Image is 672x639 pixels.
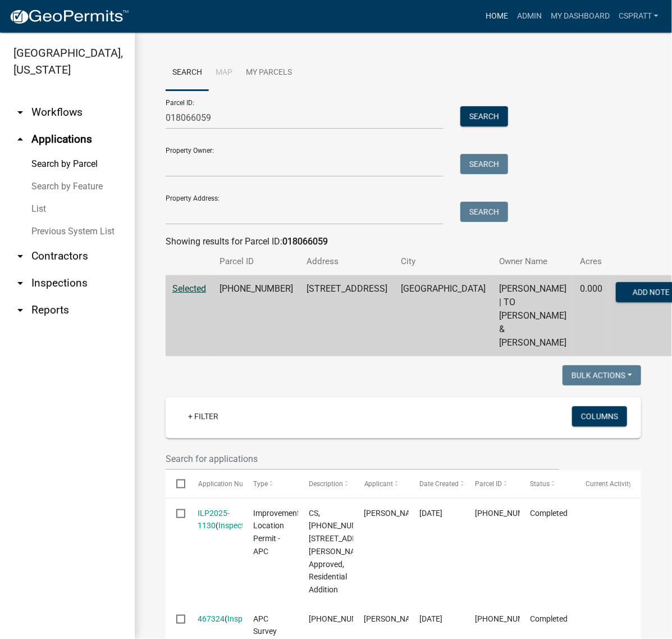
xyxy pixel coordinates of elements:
datatable-header-cell: Applicant [353,470,409,497]
td: [PHONE_NUMBER] [213,275,300,357]
div: ( ) [198,613,232,626]
a: Search [166,55,209,91]
datatable-header-cell: Type [243,470,298,497]
i: arrow_drop_down [13,277,27,290]
td: [PERSON_NAME] | TO [PERSON_NAME] & [PERSON_NAME] [492,275,573,357]
td: [GEOGRAPHIC_DATA] [394,275,492,357]
datatable-header-cell: Application Number [187,470,243,497]
span: CS, 018-066-059, 208 E MAIN ST, FUGATE, ILP2025-1130, Approved, Residential Addition [309,509,391,595]
button: Search [460,202,508,222]
span: Current Activity [586,480,632,488]
span: Completed [531,509,568,518]
span: 09/08/2025 [419,509,442,518]
button: Search [460,106,508,126]
span: Add Note [633,288,670,297]
span: Date Created [419,480,459,488]
span: Matt Sandy [364,614,424,623]
span: Applicant [364,480,394,488]
a: Admin [513,6,546,27]
button: Bulk Actions [563,365,641,386]
td: 0.000 [573,275,609,357]
i: arrow_drop_down [13,303,27,317]
div: ( ) [198,507,232,533]
span: 018-066-059 [475,614,541,623]
datatable-header-cell: Status [520,470,575,497]
span: Parcel ID [475,480,502,488]
input: Search for applications [166,447,559,470]
datatable-header-cell: Current Activity [575,470,630,497]
span: Improvement Location Permit - APC [253,509,300,556]
th: Acres [573,248,609,275]
th: Address [300,248,394,275]
i: arrow_drop_down [13,250,27,263]
i: arrow_drop_up [13,133,27,146]
span: 018-066-059 [309,614,375,623]
datatable-header-cell: Parcel ID [464,470,520,497]
span: 018-066-059 [475,509,541,518]
span: Description [309,480,343,488]
th: Parcel ID [213,248,300,275]
a: My Dashboard [546,6,614,27]
a: + Filter [179,406,227,427]
a: Selected [172,283,206,294]
i: arrow_drop_down [13,106,27,119]
a: 467324 [198,614,225,623]
datatable-header-cell: Select [166,470,187,497]
a: Inspections [228,614,268,623]
td: [STREET_ADDRESS] [300,275,394,357]
strong: 018066059 [282,236,328,247]
span: Type [253,480,268,488]
button: Columns [572,406,627,427]
span: Completed [531,614,568,623]
a: Home [481,6,513,27]
th: Owner Name [492,248,573,275]
div: Showing results for Parcel ID: [166,235,641,248]
a: cspratt [614,6,663,27]
a: My Parcels [239,55,299,91]
span: Status [531,480,550,488]
datatable-header-cell: Date Created [409,470,464,497]
span: JENNIFER FUGATE [364,509,424,518]
datatable-header-cell: Description [298,470,354,497]
a: ILP2025-1130 [198,509,230,531]
button: Search [460,154,508,174]
a: Inspections [219,521,259,530]
span: 08/21/2025 [419,614,442,623]
span: Application Number [198,480,259,488]
th: City [394,248,492,275]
